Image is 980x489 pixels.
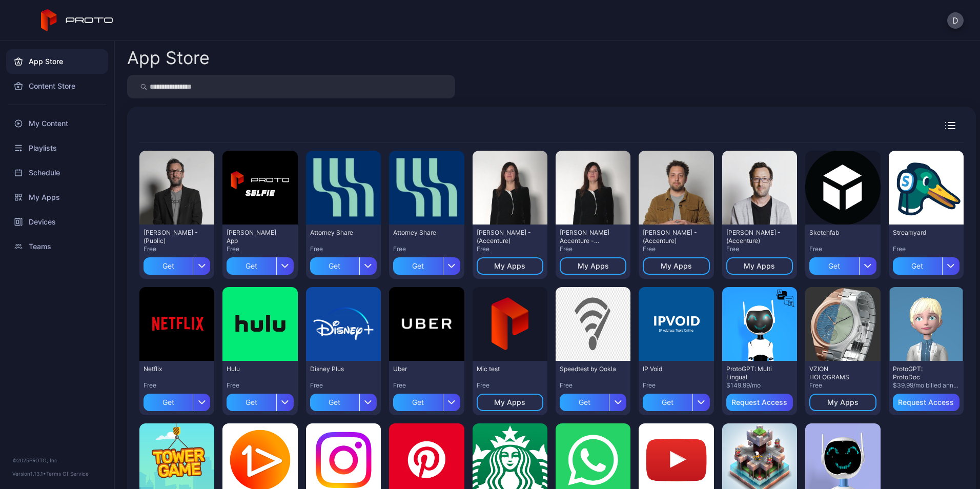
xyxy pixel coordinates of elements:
[227,394,276,411] div: Get
[560,381,626,390] div: Free
[393,394,442,411] div: Get
[893,394,959,411] button: Request Access
[393,390,460,411] button: Get
[643,390,709,411] button: Get
[144,394,193,411] div: Get
[144,245,210,253] div: Free
[227,245,293,253] div: Free
[643,365,699,373] div: IP Void
[726,394,793,411] button: Request Access
[477,365,533,373] div: Mic test
[310,390,377,411] button: Get
[477,381,543,390] div: Free
[643,257,709,275] button: My Apps
[310,229,366,237] div: Attorney Share
[726,365,783,381] div: ProtoGPT: Multi Lingual
[310,245,377,253] div: Free
[809,381,876,390] div: Free
[744,262,775,270] div: My Apps
[227,365,283,373] div: Hulu
[661,262,692,270] div: My Apps
[144,381,210,390] div: Free
[6,49,108,74] a: App Store
[310,253,377,275] button: Get
[898,398,954,406] div: Request Access
[6,136,108,160] a: Playlists
[227,381,293,390] div: Free
[227,390,293,411] button: Get
[947,12,964,29] button: D
[310,394,359,411] div: Get
[809,394,876,411] button: My Apps
[227,229,283,245] div: David Selfie App
[494,398,525,406] div: My Apps
[6,210,108,234] a: Devices
[144,390,210,411] button: Get
[560,394,609,411] div: Get
[809,257,859,275] div: Get
[12,456,102,464] div: © 2025 PROTO, Inc.
[477,394,543,411] button: My Apps
[393,257,442,275] div: Get
[893,229,949,237] div: Streamyard
[827,398,859,406] div: My Apps
[643,245,709,253] div: Free
[893,257,942,275] div: Get
[560,365,616,373] div: Speedtest by Ookla
[393,381,460,390] div: Free
[477,257,543,275] button: My Apps
[494,262,525,270] div: My Apps
[560,390,626,411] button: Get
[560,245,626,253] div: Free
[726,257,793,275] button: My Apps
[578,262,609,270] div: My Apps
[809,253,876,275] button: Get
[6,185,108,210] a: My Apps
[893,381,959,390] div: $39.99/mo billed annually
[393,253,460,275] button: Get
[144,365,200,373] div: Netflix
[127,49,210,67] div: App Store
[477,245,543,253] div: Free
[144,253,210,275] button: Get
[731,398,787,406] div: Request Access
[560,229,616,245] div: Mair Accenture - (Accenture)
[12,471,46,477] span: Version 1.13.1 •
[809,245,876,253] div: Free
[6,160,108,185] a: Schedule
[144,257,193,275] div: Get
[893,253,959,275] button: Get
[393,365,450,373] div: Uber
[6,234,108,259] a: Teams
[726,229,783,245] div: David Nussbaum - (Accenture)
[726,245,793,253] div: Free
[310,381,377,390] div: Free
[726,381,793,390] div: $149.99/mo
[643,394,692,411] div: Get
[144,229,200,245] div: David N Persona - (Public)
[643,381,709,390] div: Free
[809,365,866,381] div: VZION HOLOGRAMS
[227,257,276,275] div: Get
[560,257,626,275] button: My Apps
[393,245,460,253] div: Free
[46,471,89,477] a: Terms Of Service
[6,111,108,136] a: My Content
[893,365,949,381] div: ProtoGPT: ProtoDoc
[893,245,959,253] div: Free
[393,229,450,237] div: Attorney Share
[6,74,108,98] a: Content Store
[477,229,533,245] div: Mair - (Accenture)
[809,229,866,237] div: Sketchfab
[227,253,293,275] button: Get
[310,365,366,373] div: Disney Plus
[643,229,699,245] div: Raffi K - (Accenture)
